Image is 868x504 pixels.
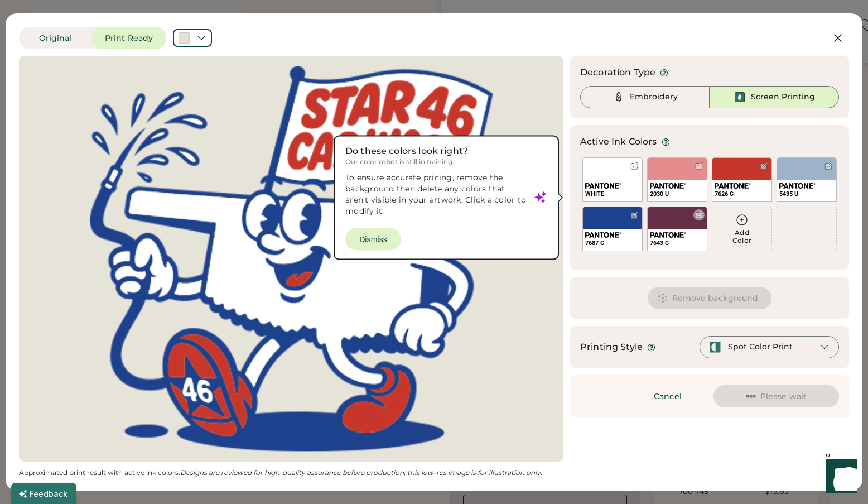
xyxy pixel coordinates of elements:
button: Remove background [648,287,772,309]
button: Cancel [629,385,707,407]
div: Add Color [712,229,771,244]
button: Original [19,27,91,49]
img: Thread%20-%20Unselected.svg [612,90,625,104]
img: 1024px-Pantone_logo.svg.png [650,183,686,189]
div: 7626 C [715,190,769,198]
div: 7643 C [650,239,705,247]
div: Decoration Type [580,66,655,79]
em: Designs are reviewed for high-quality assurance before production; this low-res image is for illu... [180,468,542,477]
div: Screen Printing [751,92,815,103]
div: Embroidery [630,92,678,103]
button: Print Ready [91,27,166,49]
img: 1024px-Pantone_logo.svg.png [585,183,621,189]
div: 5435 U [779,190,834,198]
div: Spot Color Print [728,342,793,353]
img: spot-color-green.svg [709,341,721,353]
img: 1024px-Pantone_logo.svg.png [650,232,686,238]
div: 7687 C [585,239,640,247]
div: Approximated print result with active ink colors. [19,468,563,477]
button: Please wait [713,385,839,407]
div: 2030 U [650,190,705,198]
img: 1024px-Pantone_logo.svg.png [585,232,621,238]
img: 1024px-Pantone_logo.svg.png [715,183,751,189]
div: WHITE [585,190,640,198]
div: Printing Style [580,340,643,354]
img: Ink%20-%20Selected.svg [733,90,746,104]
iframe: Front Chat [815,454,863,502]
img: 1024px-Pantone_logo.svg.png [779,183,816,189]
div: Active Ink Colors [580,135,657,148]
